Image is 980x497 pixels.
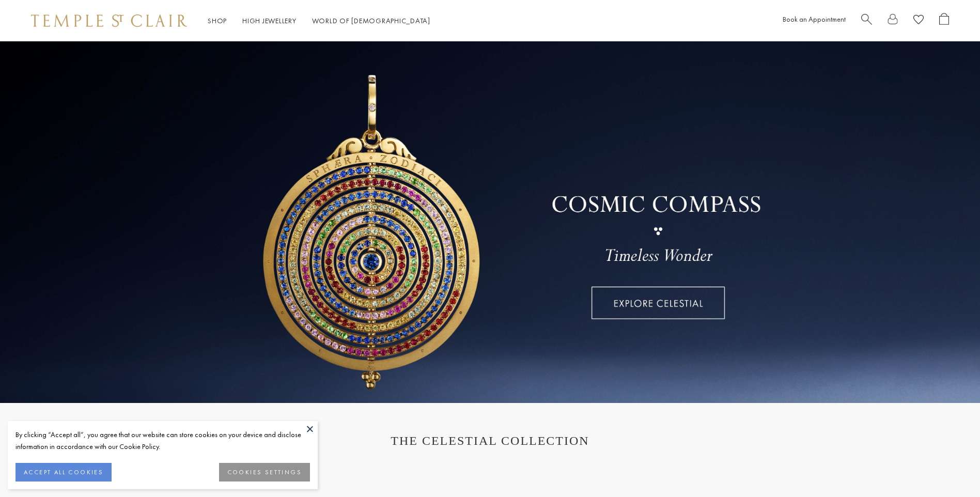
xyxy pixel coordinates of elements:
iframe: Gorgias live chat messenger [928,448,970,487]
a: Open Shopping Bag [939,13,949,29]
button: ACCEPT ALL COOKIES [15,463,112,482]
a: World of [DEMOGRAPHIC_DATA]World of [DEMOGRAPHIC_DATA] [312,16,430,25]
a: ShopShop [208,16,227,25]
img: Temple St. Clair [31,14,187,27]
a: Book an Appointment [783,14,846,24]
nav: Main navigation [208,14,430,27]
h1: THE CELESTIAL COLLECTION [41,434,939,448]
a: High JewelleryHigh Jewellery [242,16,297,25]
a: View Wishlist [913,13,924,29]
a: Search [861,13,872,29]
div: By clicking “Accept all”, you agree that our website can store cookies on your device and disclos... [15,429,310,453]
button: COOKIES SETTINGS [219,463,310,482]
